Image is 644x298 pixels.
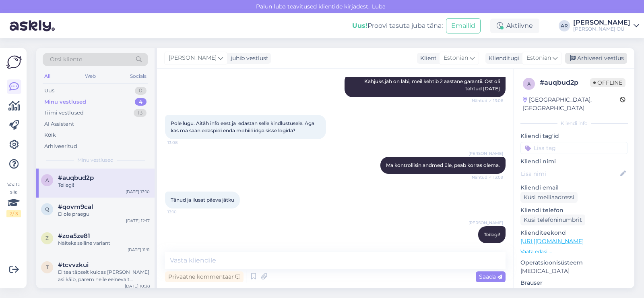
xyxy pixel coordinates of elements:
span: 13:08 [167,140,198,146]
div: [DATE] 10:38 [125,283,150,289]
div: Kõik [44,131,56,139]
p: Klienditeekond [520,229,628,237]
div: AI Assistent [44,120,74,128]
div: 4 [135,98,147,106]
span: Kahjuks jah on läbi, meil kehtib 2 aastane garantii. Ost oli tehtud [DATE] [364,78,501,92]
div: Küsi meiliaadressi [520,192,578,203]
span: Otsi kliente [50,55,82,64]
div: Arhiveeri vestlus [565,53,627,64]
span: a [527,81,531,87]
span: #qovm9cal [58,203,93,210]
div: Küsi telefoninumbrit [520,215,585,225]
div: AR [559,20,570,31]
div: Minu vestlused [44,98,86,106]
div: Aktiivne [490,19,539,33]
span: Luba [369,3,388,10]
div: 0 [135,87,147,95]
span: t [46,264,49,270]
img: Askly Logo [6,54,22,70]
div: Web [83,71,97,81]
div: # auqbud2p [540,78,590,88]
div: 2 / 3 [6,210,21,217]
span: #tcvvzkui [58,261,89,269]
div: [PERSON_NAME] OÜ [573,26,630,32]
span: Nähtud ✓ 13:10 [473,244,503,250]
p: Operatsioonisüsteem [520,258,628,267]
div: Proovi tasuta juba täna: [352,21,443,31]
div: Privaatne kommentaar [165,271,244,282]
div: [DATE] 12:17 [126,218,150,224]
div: Ei tea täpselt kuidas [PERSON_NAME] asi käib, parem neile eelnevalt helistada/kirjutada [58,269,150,283]
p: Kliendi nimi [520,157,628,166]
div: [GEOGRAPHIC_DATA], [GEOGRAPHIC_DATA] [523,96,620,113]
span: Ma kontrollisin andmed üle, peab korras olema. [386,162,500,168]
span: Nähtud ✓ 13:09 [472,174,503,180]
div: Klienditugi [485,54,520,63]
div: 13 [134,109,147,117]
span: #zoa5ze81 [58,232,90,240]
div: Kliendi info [520,120,628,127]
div: [PERSON_NAME] [573,19,630,26]
span: Minu vestlused [77,156,114,164]
span: Saada [479,273,502,280]
div: juhib vestlust [227,54,268,63]
p: Android 28.0 [520,287,628,296]
button: Emailid [446,18,481,33]
div: Vaata siia [6,181,21,217]
a: [PERSON_NAME][PERSON_NAME] OÜ [573,19,639,32]
b: Uus! [352,22,367,29]
p: Vaata edasi ... [520,248,628,255]
span: Offline [590,78,625,87]
a: [URL][DOMAIN_NAME] [520,238,584,245]
div: Klient [417,54,437,63]
span: 13:10 [167,209,198,215]
span: Pole lugu. Aitäh info eest ja edastan selle kindlustusele. Aga kas ma saan edaspidi enda mobiili ... [171,120,316,133]
span: [PERSON_NAME] [469,220,503,226]
p: [MEDICAL_DATA] [520,267,628,275]
p: Kliendi telefon [520,206,628,215]
div: Ei ole praegu [58,210,150,218]
p: Kliendi email [520,183,628,192]
span: [PERSON_NAME] [169,54,217,63]
span: Nähtud ✓ 13:06 [472,98,503,104]
div: All [43,71,52,81]
span: Teilegi! [484,231,500,238]
div: Näiteks selline variant [58,240,150,247]
span: Estonian [444,54,468,63]
div: [DATE] 11:11 [128,247,150,253]
span: Estonian [526,54,551,63]
span: z [45,235,49,241]
span: [PERSON_NAME] [469,150,503,156]
span: a [45,177,49,183]
input: Lisa tag [520,142,628,154]
div: Arhiveeritud [44,142,77,150]
span: Tänud ja ilusat päeva jätku [171,197,234,203]
p: Kliendi tag'id [520,132,628,140]
span: #auqbud2p [58,174,94,181]
div: Teilegi! [58,181,150,189]
p: Brauser [520,279,628,287]
div: [DATE] 13:10 [126,189,150,195]
span: q [45,206,49,212]
div: Uus [44,87,54,95]
input: Lisa nimi [521,169,619,178]
div: Tiimi vestlused [44,109,84,117]
div: Socials [128,71,148,81]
